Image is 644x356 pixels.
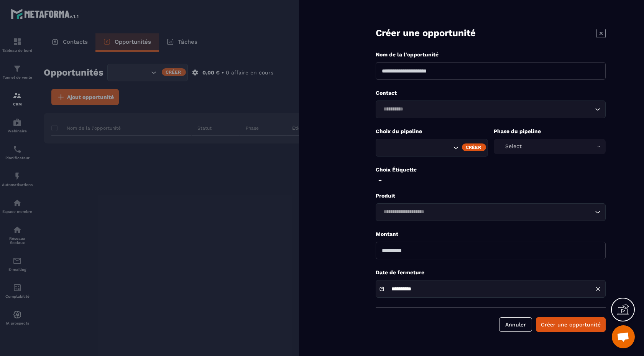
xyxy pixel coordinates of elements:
[536,317,606,332] button: Créer une opportunité
[499,317,532,332] button: Annuler
[376,203,606,221] div: Search for option
[376,27,476,40] p: Créer une opportunité
[381,143,451,152] input: Search for option
[494,128,606,135] p: Phase du pipeline
[612,325,635,348] a: Ouvrir le chat
[376,231,606,238] p: Montant
[381,105,593,114] input: Search for option
[381,208,593,216] input: Search for option
[376,139,488,157] div: Search for option
[376,166,606,173] p: Choix Étiquette
[376,192,606,199] p: Produit
[376,51,606,58] p: Nom de la l'opportunité
[376,128,488,135] p: Choix du pipeline
[462,143,486,151] div: Créer
[376,101,606,118] div: Search for option
[376,269,606,276] p: Date de fermeture
[376,89,606,97] p: Contact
